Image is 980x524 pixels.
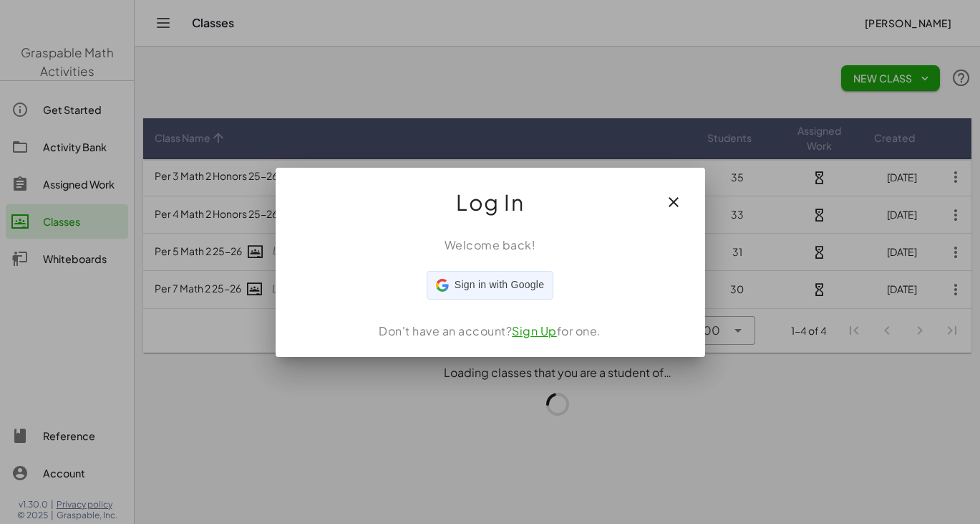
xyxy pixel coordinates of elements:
span: Log In [456,185,524,219]
a: Sign Up [512,323,557,338]
div: Welcome back! [293,237,688,254]
div: Sign in with Google [427,271,553,300]
span: Sign in with Google [455,277,544,292]
div: Don't have an account? for one. [293,323,688,340]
